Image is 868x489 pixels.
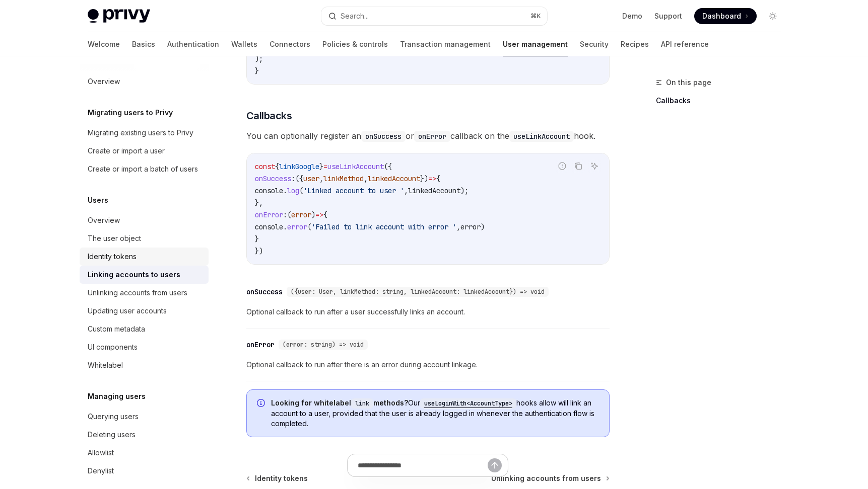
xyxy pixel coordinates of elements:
a: User management [503,32,568,56]
a: Denylist [80,462,209,480]
span: }) [420,174,428,183]
span: log [287,186,299,195]
button: Search...⌘K [321,7,547,25]
span: ({ [295,174,303,183]
span: : [291,174,295,183]
div: onError [246,340,275,350]
div: Search... [341,10,369,22]
div: Overview [88,214,120,226]
span: = [323,162,327,171]
a: Identity tokens [80,248,209,266]
span: Callbacks [246,109,292,123]
span: Optional callback to run after a user successfully links an account. [246,306,610,318]
span: ( [287,210,291,219]
span: ( [307,222,311,231]
span: ); [255,54,263,63]
a: Connectors [270,32,310,56]
h5: Users [88,194,108,206]
a: Linking accounts to users [80,266,209,284]
span: error [460,222,481,231]
a: Allowlist [80,444,209,462]
code: useLinkAccount [509,131,574,142]
span: onError [255,210,283,219]
span: ({user: User, linkMethod: string, linkedAccount: linkedAccount}) => void [291,288,545,296]
span: ( [299,186,303,195]
span: }) [255,247,263,256]
a: API reference [661,32,709,56]
a: useLoginWith<AccountType> [420,398,516,407]
div: Create or import a user [88,145,165,157]
span: linkMethod [323,174,364,183]
code: onError [414,131,450,142]
div: Unlinking accounts from users [88,287,187,299]
a: Whitelabel [80,356,209,374]
button: Toggle dark mode [765,8,781,24]
a: UI components [80,338,209,356]
div: Denylist [88,465,114,477]
code: useLoginWith<AccountType> [420,398,516,409]
span: . [283,222,287,231]
a: Custom metadata [80,320,209,338]
span: , [364,174,368,183]
span: ); [460,186,469,195]
div: Custom metadata [88,323,145,335]
svg: Info [257,399,267,409]
a: Basics [132,32,155,56]
h5: Migrating users to Privy [88,107,173,119]
span: } [255,66,259,75]
span: useLinkAccount [327,162,384,171]
span: , [456,222,460,231]
div: Migrating existing users to Privy [88,127,193,139]
h5: Managing users [88,390,146,402]
span: ({ [384,162,392,171]
button: Copy the contents from the code block [572,159,585,173]
div: Whitelabel [88,359,123,371]
span: }, [255,198,263,207]
div: Deleting users [88,429,136,441]
a: Migrating existing users to Privy [80,124,209,142]
a: Create or import a batch of users [80,160,209,178]
span: ⌘ K [530,12,541,20]
button: Report incorrect code [556,159,569,173]
span: On this page [666,76,711,89]
span: error [291,210,311,219]
a: Deleting users [80,426,209,444]
span: You can optionally register an or callback on the hook. [246,129,610,143]
strong: Looking for whitelabel methods? [271,398,408,407]
code: link [351,398,373,409]
span: console [255,222,283,231]
img: light logo [88,9,150,23]
span: const [255,162,275,171]
span: 'Failed to link account with error ' [311,222,456,231]
div: Create or import a batch of users [88,163,198,175]
a: Callbacks [656,93,789,109]
span: onSuccess [255,174,291,183]
span: linkedAccount [408,186,460,195]
a: Transaction management [400,32,491,56]
a: Querying users [80,407,209,426]
a: Policies & controls [322,32,388,56]
a: Overview [80,211,209,229]
span: Dashboard [702,11,741,21]
span: error [287,222,307,231]
a: Support [654,11,682,21]
span: (error: string) => void [283,341,364,349]
span: ) [311,210,315,219]
span: { [436,174,440,183]
span: . [283,186,287,195]
span: , [404,186,408,195]
a: Security [580,32,609,56]
div: Querying users [88,411,139,423]
span: , [319,174,323,183]
span: => [428,174,436,183]
button: Ask AI [588,159,601,173]
a: Create or import a user [80,142,209,160]
span: ) [481,222,485,231]
span: { [323,210,327,219]
span: linkedAccount [368,174,420,183]
a: Demo [622,11,642,21]
a: Welcome [88,32,120,56]
div: Updating user accounts [88,305,167,317]
code: onSuccess [361,131,406,142]
a: Authentication [167,32,219,56]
